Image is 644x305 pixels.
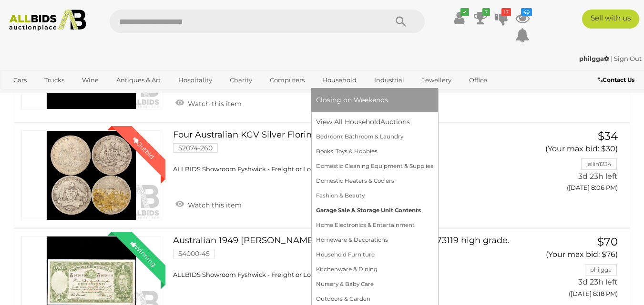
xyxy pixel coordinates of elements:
[368,72,410,88] a: Industrial
[598,129,618,143] span: $34
[501,8,511,16] i: 17
[377,10,425,33] button: Search
[534,130,620,197] a: $34 (Your max bid: $30) jellin1234 3d 23h left ([DATE] 8:06 PM)
[460,8,469,16] i: ✔
[76,72,105,88] a: Wine
[611,55,613,62] span: |
[521,8,532,16] i: 49
[264,72,311,88] a: Computers
[185,201,242,209] span: Watch this item
[515,10,530,27] a: 49
[614,55,642,62] a: Sign Out
[224,72,258,88] a: Charity
[44,88,124,104] a: [GEOGRAPHIC_DATA]
[172,72,218,88] a: Hospitality
[597,235,618,248] span: $70
[534,236,620,303] a: $70 (Your max bid: $76) philgga 3d 23h left ([DATE] 8:18 PM)
[463,72,493,88] a: Office
[598,76,634,83] b: Contact Us
[180,130,520,173] a: Four Australian KGV Silver Florins, 1910, 1911, 1912, 1913 .925 52074-260 ALLBIDS Showroom Fyshwi...
[38,72,71,88] a: Trucks
[579,55,611,62] a: philgga
[173,96,244,110] a: Watch this item
[5,10,91,31] img: Allbids.com.au
[416,72,458,88] a: Jewellery
[452,10,467,27] a: ✔
[7,88,39,104] a: Sports
[579,55,609,62] strong: philgga
[21,130,161,220] a: Outbid
[173,197,244,211] a: Watch this item
[316,72,363,88] a: Household
[185,99,242,108] span: Watch this item
[582,10,639,29] a: Sell with us
[110,72,167,88] a: Antiques & Art
[494,10,509,27] a: 17
[598,75,637,85] a: Contact Us
[122,232,165,275] div: Winning
[473,10,488,27] a: 7
[482,8,490,16] i: 7
[180,236,520,279] a: Australian 1949 [PERSON_NAME] Watt one pound note, W3 873119 high grade. 54000-45 ALLBIDS Showroo...
[122,126,165,170] div: Outbid
[7,72,33,88] a: Cars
